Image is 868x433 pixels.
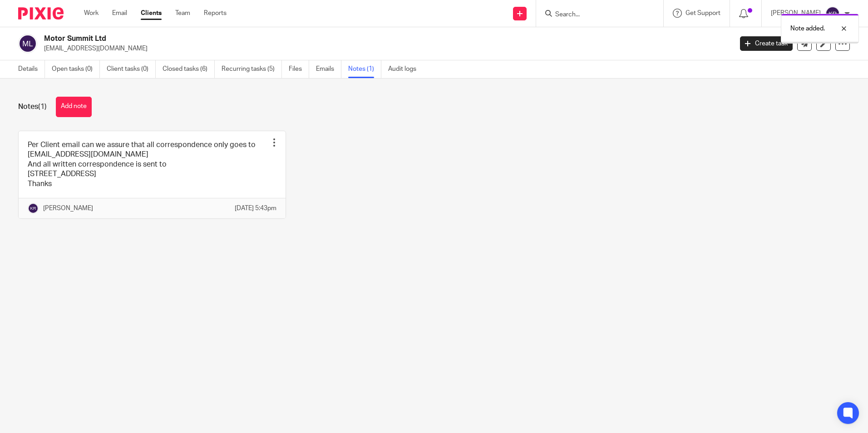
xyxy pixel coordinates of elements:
[388,60,423,78] a: Audit logs
[52,60,100,78] a: Open tasks (0)
[204,9,227,18] a: Reports
[825,6,840,21] img: svg%3E
[107,60,156,78] a: Client tasks (0)
[289,60,309,78] a: Files
[44,34,590,44] h2: Motor Summit Ltd
[18,34,37,53] img: svg%3E
[222,60,282,78] a: Recurring tasks (5)
[28,203,39,214] img: svg%3E
[18,7,64,20] img: Pixie
[44,44,726,53] p: [EMAIL_ADDRESS][DOMAIN_NAME]
[56,97,92,117] button: Add note
[740,36,793,51] a: Create task
[18,60,45,78] a: Details
[348,60,381,78] a: Notes (1)
[43,204,93,213] p: [PERSON_NAME]
[790,24,825,33] p: Note added.
[175,9,190,18] a: Team
[141,9,162,18] a: Clients
[316,60,341,78] a: Emails
[112,9,127,18] a: Email
[163,60,215,78] a: Closed tasks (6)
[235,204,276,213] p: [DATE] 5:43pm
[18,102,47,112] h1: Notes
[84,9,99,18] a: Work
[38,103,47,110] span: (1)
